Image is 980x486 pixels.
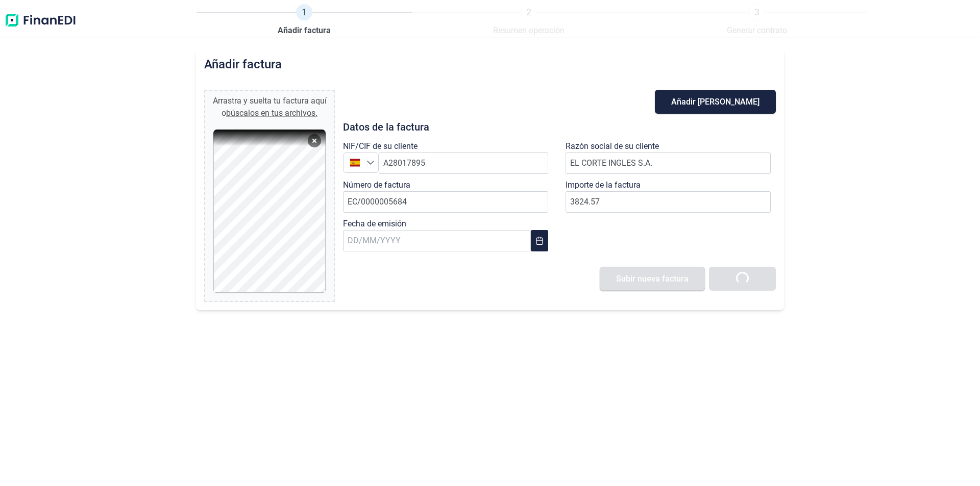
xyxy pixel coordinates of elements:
[366,153,378,172] div: Seleccione un país
[350,158,360,167] img: ES
[278,24,331,37] span: Añadir factura
[531,230,548,251] button: Choose Date
[655,90,776,114] button: Añadir [PERSON_NAME]
[600,267,705,291] button: Subir nueva factura
[671,98,759,106] span: Añadir [PERSON_NAME]
[343,179,410,191] label: Número de factura
[566,179,641,191] label: Importe de la factura
[278,4,331,37] a: 1Añadir factura
[566,140,659,152] label: Razón social de su cliente
[343,140,418,152] label: NIF/CIF de su cliente
[226,108,317,118] span: búscalos en tus archivos.
[204,57,282,71] h2: Añadir factura
[209,95,330,119] div: Arrastra y suelta tu factura aquí o
[343,218,406,230] label: Fecha de emisión
[343,122,776,132] h3: Datos de la factura
[4,4,77,37] img: Logo de aplicación
[343,230,531,251] input: DD/MM/YYYY
[616,275,689,283] span: Subir nueva factura
[296,4,312,20] span: 1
